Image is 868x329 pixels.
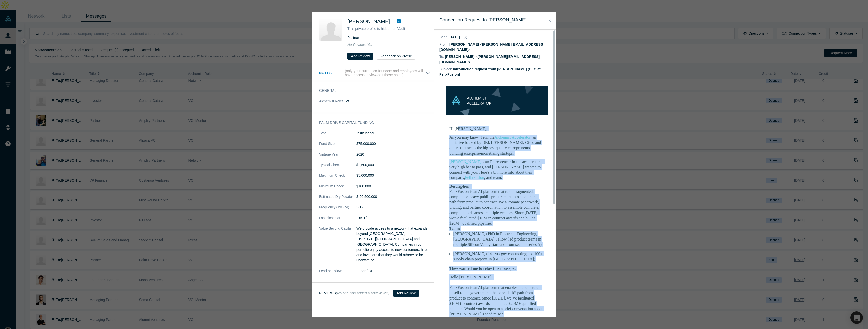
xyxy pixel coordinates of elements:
dt: Value Beyond Capital [319,226,356,268]
dd: $75,000,000 [356,141,430,146]
dt: From: [439,42,449,47]
h3: Notes [319,70,344,76]
dt: Estimated Dry Powder [319,194,356,205]
dd: [DATE] [356,215,430,221]
h3: Palm Drive Capital funding [319,120,423,125]
p: We provide access to a network that expands beyond [GEOGRAPHIC_DATA] into [US_STATE][GEOGRAPHIC_D... [356,226,430,263]
dt: Minimum Check [319,184,356,194]
dt: Maximum Check [319,173,356,184]
dd: $2,500,000 [356,162,430,168]
h3: General [319,88,423,93]
dt: Subject: [439,67,452,72]
dd: $100,000 [356,184,430,189]
img: Nick Hsu's Profile Image [319,18,342,41]
dt: Lead or Follow [319,268,356,279]
img: banner-small-topicless.png [446,86,548,115]
p: As you may know, I run the , an initiative backed by DFJ, [PERSON_NAME], Cisco and others that se... [449,135,544,156]
dd: 2020 [356,152,430,157]
h3: Connection Request to [PERSON_NAME] [439,17,551,23]
a: FelixFusion [465,175,484,180]
dt: Type [319,131,356,141]
button: Add Review [393,290,419,297]
dt: To: [439,54,444,59]
dd: [PERSON_NAME] <[PERSON_NAME][EMAIL_ADDRESS][DOMAIN_NAME]> [439,42,544,52]
dd: VC [346,99,430,104]
button: Close [547,18,552,24]
dt: Alchemist Roles [319,99,346,109]
dd: $5,000,000 [356,173,430,178]
dt: Frequency (Inv. / yr) [319,205,356,215]
h3: Reviews [319,291,390,296]
li: [PERSON_NAME] (PhD in Electrical Engineering, [GEOGRAPHIC_DATA] Fellow, led product teams in mult... [453,231,544,247]
dd: Either / Or [356,268,430,274]
span: No Reviews Yet [347,43,372,47]
dt: Vintage Year [319,152,356,162]
dd: FelixFusion is an AI platform that turns fragmented, compliance-heavy public procurement into a o... [449,189,544,226]
dd: [DATE] [448,35,460,39]
dt: Sent : [439,35,448,40]
p: Hello [PERSON_NAME], FelixFusion is an AI platform that enables manufacturers to sell to the gove... [449,274,544,317]
small: (No one has added a review yet!) [336,291,390,295]
button: Notes (only your current co-founders and employees will have access to view/edit these notes) [319,69,430,77]
dd: [PERSON_NAME] <[PERSON_NAME][EMAIL_ADDRESS][DOMAIN_NAME]> [439,55,540,64]
a: [PERSON_NAME] [449,160,481,164]
button: Add Review [347,53,373,60]
a: Alchemist Accelerator [494,135,530,139]
p: is an Entrepreneur in the accelerator, a very high bar to pass, and [PERSON_NAME] wanted to conne... [449,159,544,180]
p: (only your current co-founders and employees will have access to view/edit these notes) [345,69,425,77]
dd: 5-12 [356,205,430,210]
p: Hi [PERSON_NAME], [449,126,544,131]
dt: Last closed at [319,215,356,226]
span: Partner [347,36,359,40]
dt: Typical Check [319,162,356,173]
li: [PERSON_NAME] (14+ yrs gov contracting; led 100+ supply chain projects in [GEOGRAPHIC_DATA]) [453,251,544,262]
dd: $-20,500,000 [356,194,430,199]
b: Description: [449,184,471,188]
button: Feedback on Profile [377,53,416,60]
p: This private profile is hidden on Vault [347,26,427,32]
dd: Introduction request from [PERSON_NAME] (CEO at FelixFusion) [439,67,541,76]
span: [PERSON_NAME] [347,19,390,24]
b: They wanted me to relay this message: [449,266,516,271]
dt: Fund Size [319,141,356,152]
b: Team: [449,226,460,231]
dd: Institutional [356,131,430,136]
